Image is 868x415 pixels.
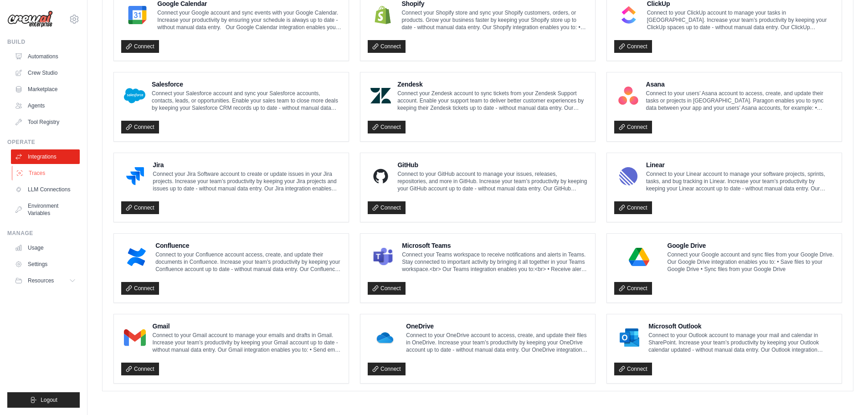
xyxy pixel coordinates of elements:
p: Connect your Teams workspace to receive notifications and alerts in Teams. Stay connected to impo... [402,251,588,273]
a: Automations [11,49,80,64]
h4: Confluence [155,241,341,250]
img: Gmail Logo [124,328,146,347]
a: Connect [614,40,652,53]
a: Connect [121,282,159,295]
p: Connect your Google account and sync files from your Google Drive. Our Google Drive integration e... [668,251,835,273]
a: Connect [614,363,652,375]
h4: Linear [646,160,834,169]
img: ClickUp Logo [617,6,641,24]
div: Manage [7,230,80,237]
img: Confluence Logo [124,248,149,266]
p: Connect to your Linear account to manage your software projects, sprints, tasks, and bug tracking... [646,170,834,192]
img: Google Drive Logo [617,248,661,266]
a: Connect [368,40,406,53]
a: Connect [368,282,406,295]
a: Connect [614,121,652,133]
img: Jira Logo [124,167,146,185]
img: Microsoft Teams Logo [370,248,395,266]
p: Connect to your users’ Asana account to access, create, and update their tasks or projects in [GE... [646,90,834,112]
a: Settings [11,257,80,272]
a: Connect [368,201,406,214]
p: Connect your Jira Software account to create or update issues in your Jira projects. Increase you... [153,170,341,192]
a: Connect [614,201,652,214]
a: Crew Studio [11,66,80,80]
p: Connect your Salesforce account and sync your Salesforce accounts, contacts, leads, or opportunit... [152,90,341,112]
img: Google Calendar Logo [124,6,151,24]
a: Tool Registry [11,115,80,129]
img: Linear Logo [617,167,640,185]
a: Usage [11,241,80,255]
a: Marketplace [11,82,80,97]
a: Integrations [11,149,80,164]
h4: Gmail [152,322,341,331]
a: Connect [368,121,406,133]
a: Connect [121,121,159,133]
h4: GitHub [397,160,588,169]
img: Logo [7,10,53,28]
img: Shopify Logo [370,6,395,24]
h4: Microsoft Teams [402,241,588,250]
a: LLM Connections [11,182,80,197]
a: Connect [121,40,159,53]
div: Build [7,38,80,46]
h4: Zendesk [397,80,588,89]
img: Asana Logo [617,87,640,105]
p: Connect to your Gmail account to manage your emails and drafts in Gmail. Increase your team’s pro... [152,332,341,354]
a: Traces [12,166,81,180]
p: Connect your Zendesk account to sync tickets from your Zendesk Support account. Enable your suppo... [397,90,588,112]
h4: Microsoft Outlook [648,322,834,331]
h4: OneDrive [406,322,588,331]
img: Salesforce Logo [124,87,145,105]
p: Connect your Google account and sync events with your Google Calendar. Increase your productivity... [157,9,341,31]
a: Connect [121,201,159,214]
h4: Salesforce [152,80,341,89]
p: Connect to your Confluence account access, create, and update their documents in Confluence. Incr... [155,251,341,273]
button: Logout [7,392,80,408]
span: Resources [28,277,54,284]
button: Resources [11,273,80,288]
p: Connect to your Outlook account to manage your mail and calendar in SharePoint. Increase your tea... [648,332,834,354]
div: Operate [7,138,80,146]
h4: Google Drive [668,241,835,250]
span: Logout [41,396,57,404]
a: Connect [614,282,652,295]
h4: Jira [153,160,341,169]
p: Connect to your ClickUp account to manage your tasks in [GEOGRAPHIC_DATA]. Increase your team’s p... [647,9,834,31]
a: Connect [368,363,406,375]
img: Microsoft Outlook Logo [617,328,642,347]
p: Connect to your OneDrive account to access, create, and update their files in OneDrive. Increase ... [406,332,588,354]
img: GitHub Logo [370,167,391,185]
img: Zendesk Logo [370,87,391,105]
a: Connect [121,363,159,375]
p: Connect to your GitHub account to manage your issues, releases, repositories, and more in GitHub.... [397,170,588,192]
h4: Asana [646,80,834,89]
img: OneDrive Logo [370,328,400,347]
p: Connect your Shopify store and sync your Shopify customers, orders, or products. Grow your busine... [401,9,588,31]
a: Agents [11,98,80,113]
a: Environment Variables [11,199,80,220]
